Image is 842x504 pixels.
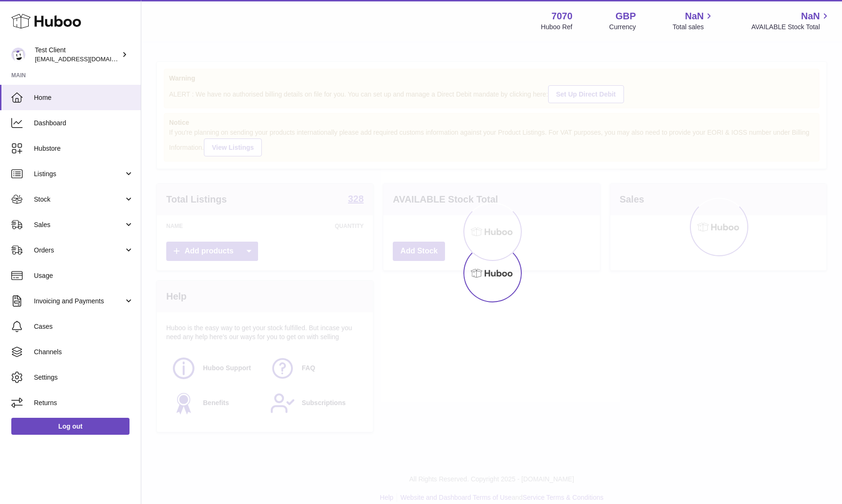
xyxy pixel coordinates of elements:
span: Channels [34,348,134,357]
strong: GBP [615,10,636,23]
span: Listings [34,170,124,179]
span: Total sales [672,23,714,32]
div: Huboo Ref [541,23,573,32]
span: Usage [34,271,134,280]
span: Stock [34,195,124,204]
span: NaN [685,10,704,23]
div: Currency [609,23,636,32]
span: Invoicing and Payments [34,297,124,306]
a: Log out [11,418,130,435]
span: Cases [34,322,134,331]
span: Dashboard [34,119,134,128]
span: Home [34,93,134,102]
span: Orders [34,246,124,255]
img: QATestClientTwo@hubboo.co.uk [11,48,25,62]
span: Hubstore [34,144,134,153]
span: [EMAIL_ADDRESS][DOMAIN_NAME] [35,55,138,63]
span: AVAILABLE Stock Total [751,23,831,32]
a: NaN AVAILABLE Stock Total [751,10,831,32]
span: Returns [34,398,134,407]
a: NaN Total sales [672,10,714,32]
span: NaN [801,10,820,23]
span: Sales [34,220,124,229]
strong: 7070 [551,10,573,23]
div: Test Client [35,46,120,64]
span: Settings [34,373,134,382]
